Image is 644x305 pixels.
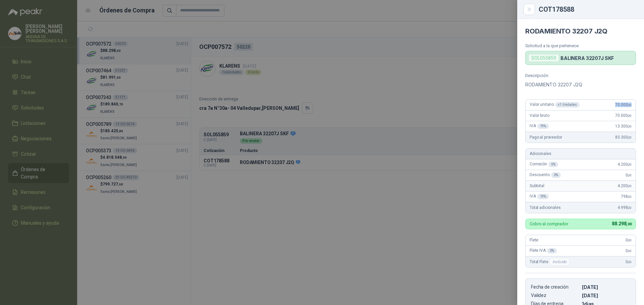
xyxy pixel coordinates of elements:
[530,248,557,253] span: Flete IVA
[615,102,632,107] span: 70.000
[548,162,558,167] div: 6 %
[530,124,549,129] span: IVA
[547,248,557,253] div: 0 %
[626,238,632,242] span: 0
[628,249,632,253] span: ,00
[537,124,549,129] div: 19 %
[612,221,632,226] span: 88.298
[628,103,632,107] span: ,00
[530,258,571,266] span: Total Flete
[530,238,538,242] span: Flete
[618,183,632,188] span: 4.200
[628,238,632,242] span: ,00
[626,173,632,177] span: 0
[525,5,533,13] button: Close
[530,113,549,118] span: Valor bruto
[530,222,568,226] p: Cobro al comprador
[530,162,558,167] span: Comisión
[615,113,632,118] span: 70.000
[560,55,614,61] p: BALINERA 32207J SKF
[555,102,580,107] div: x 1 Unidades
[618,162,632,167] span: 4.200
[528,54,559,62] div: SOL055859
[551,172,561,178] div: 0 %
[530,102,580,107] span: Valor unitario
[628,136,632,139] span: ,00
[628,173,632,177] span: ,00
[628,260,632,264] span: ,00
[525,81,636,89] p: RODAMIENTO 32207 J2Q
[525,43,636,48] p: Solicitud a la que pertenece
[621,194,632,199] span: 798
[628,125,632,128] span: ,00
[615,135,632,140] span: 83.300
[526,202,636,213] div: Total adicionales
[525,73,636,78] p: Descripción
[531,284,579,290] p: Fecha de creación
[582,284,630,290] p: [DATE]
[525,27,636,35] h4: RODAMIENTO 32207 J2Q
[628,195,632,199] span: ,00
[626,259,632,264] span: 0
[531,293,579,298] p: Validez
[537,194,549,199] div: 19 %
[615,124,632,129] span: 13.300
[626,248,632,253] span: 0
[530,183,544,188] span: Subtotal
[628,184,632,188] span: ,00
[582,293,630,298] p: [DATE]
[628,163,632,166] span: ,00
[626,222,632,226] span: ,00
[530,194,549,199] span: IVA
[618,205,632,210] span: 4.998
[526,149,636,159] div: Adicionales
[530,135,562,140] span: Pago al proveedor
[530,172,561,178] span: Descuento
[628,114,632,118] span: ,00
[549,258,570,266] div: Incluido
[628,206,632,210] span: ,00
[539,6,636,13] div: COT178588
